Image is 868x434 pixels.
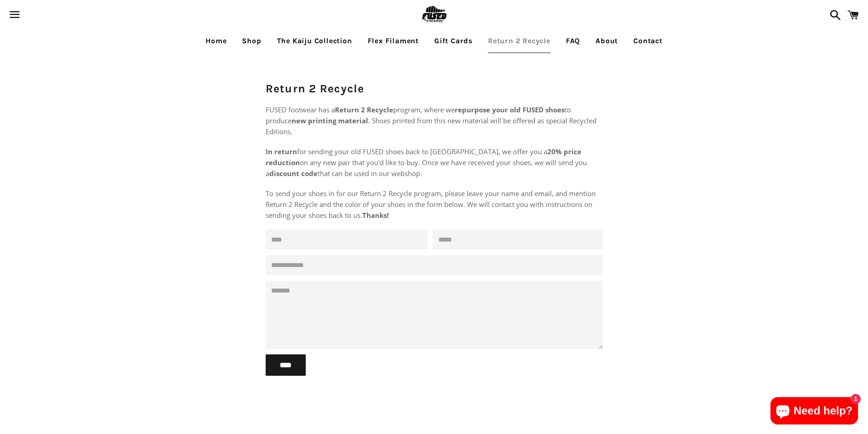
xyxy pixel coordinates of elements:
[199,30,233,52] a: Home
[266,81,603,96] h1: Return 2 Recycle
[292,116,368,125] strong: new printing material
[427,30,479,52] a: Gift Cards
[559,30,587,52] a: FAQ
[269,169,318,178] strong: discount code
[235,30,268,52] a: Shop
[335,105,393,114] strong: Return 2 Recycle
[627,30,669,52] a: Contact
[270,30,359,52] a: The Kaiju Collection
[266,105,596,136] span: FUSED footwear has a program, where we to produce . Shoes printed from this new material will be ...
[362,211,389,220] strong: Thanks!
[266,189,596,220] span: To send your shoes in for our Return 2 Recycle program, please leave your name and email, and men...
[266,147,587,178] span: for sending your old FUSED shoes back to [GEOGRAPHIC_DATA], we offer you a on any new pair that y...
[455,105,565,114] strong: repurpose your old FUSED shoes
[361,30,426,52] a: Flex Filament
[266,147,297,156] strong: In return
[481,30,557,52] a: Return 2 Recycle
[266,147,581,167] strong: 20% price reduction
[589,30,625,52] a: About
[768,397,861,427] inbox-online-store-chat: Shopify online store chat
